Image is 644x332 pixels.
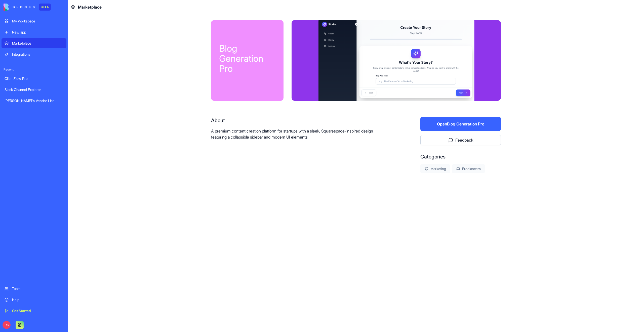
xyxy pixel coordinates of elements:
[420,164,450,173] div: Marketing
[5,98,63,103] div: [PERSON_NAME]'s Vendor List
[3,321,11,329] span: RS
[2,38,66,48] a: Marketplace
[2,85,66,95] a: Slack Channel Explorer
[4,4,35,11] img: logo
[4,4,51,11] a: BETA
[2,284,66,294] a: Team
[2,306,66,316] a: Get Started
[211,128,388,140] p: A premium content creation platform for startups with a sleek, Squarespace-inspired design featur...
[211,117,388,124] div: About
[5,76,63,81] div: ClientFlow Pro
[12,19,63,24] div: My Workspace
[78,4,102,10] span: Marketplace
[2,16,66,26] a: My Workspace
[2,295,66,305] a: Help
[420,135,501,145] button: Feedback
[12,286,63,291] div: Team
[2,49,66,59] a: Integrations
[2,74,66,84] a: ClientFlow Pro
[420,117,501,131] button: OpenBlog Generation Pro
[219,43,275,74] div: Blog Generation Pro
[12,52,63,57] div: Integrations
[420,153,501,160] div: Categories
[5,87,63,92] div: Slack Channel Explorer
[12,30,63,35] div: New app
[2,68,66,72] span: Recent
[39,4,51,11] div: BETA
[12,41,63,46] div: Marketplace
[12,297,63,302] div: Help
[452,164,485,173] div: Freelancers
[2,96,66,106] a: [PERSON_NAME]'s Vendor List
[2,27,66,37] a: New app
[12,308,63,313] div: Get Started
